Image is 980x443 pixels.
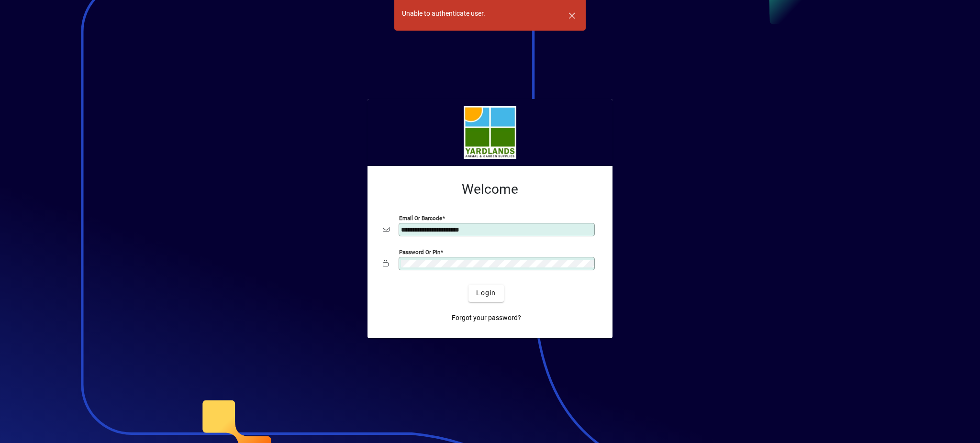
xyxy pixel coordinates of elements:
h2: Welcome [383,181,597,198]
mat-label: Email or Barcode [399,214,442,221]
mat-label: Password or Pin [399,248,440,255]
div: Unable to authenticate user. [402,9,485,19]
span: Forgot your password? [452,313,521,323]
button: Login [468,285,503,302]
a: Forgot your password? [448,310,525,327]
span: Login [476,288,496,298]
button: Dismiss [560,4,583,27]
